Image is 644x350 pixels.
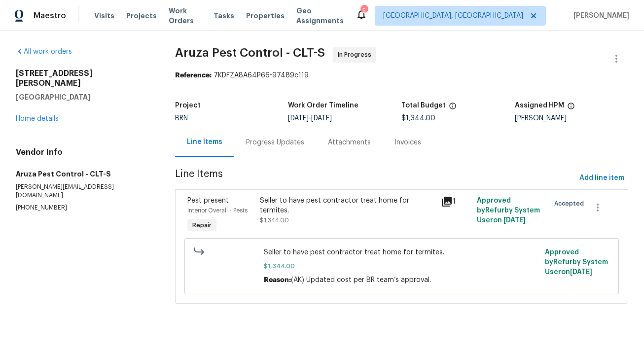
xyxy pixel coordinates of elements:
p: [PHONE_NUMBER] [16,204,151,212]
h5: Total Budget [401,102,446,109]
span: [DATE] [311,115,332,122]
span: Geo Assignments [296,6,344,26]
div: Progress Updates [246,138,304,147]
span: BRN [175,115,188,122]
span: - [288,115,332,122]
div: [PERSON_NAME] [515,115,628,122]
div: Attachments [328,138,371,147]
button: Add line item [575,169,628,187]
span: Approved by Refurby System User on [477,197,540,224]
span: [DATE] [288,115,309,122]
span: [DATE] [503,217,526,224]
span: Repair [188,220,215,230]
span: Line Items [175,169,575,187]
span: Work Orders [169,6,202,26]
span: Approved by Refurby System User on [545,249,608,276]
h5: Aruza Pest Control - CLT-S [16,169,151,179]
span: (AK) Updated cost per BR team’s approval. [291,277,431,283]
span: Aruza Pest Control - CLT-S [175,47,325,59]
h4: Vendor Info [16,147,151,157]
h5: Work Order Timeline [288,102,358,109]
h5: Assigned HPM [515,102,564,109]
span: Visits [94,11,114,21]
span: Properties [246,11,285,21]
span: Seller to have pest contractor treat home for termites. [264,247,539,257]
span: The hpm assigned to this work order. [567,102,575,115]
span: $1,344.00 [264,261,539,271]
span: Projects [126,11,157,21]
div: Seller to have pest contractor treat home for termites. [260,196,435,215]
span: Reason: [264,277,291,283]
div: 1 [441,196,471,208]
span: Add line item [579,172,624,184]
span: [PERSON_NAME] [570,11,629,21]
a: Home details [16,115,59,122]
div: Line Items [187,137,222,147]
span: [GEOGRAPHIC_DATA], [GEOGRAPHIC_DATA] [383,11,523,21]
span: Tasks [214,12,234,19]
span: $1,344.00 [260,217,289,223]
p: [PERSON_NAME][EMAIL_ADDRESS][DOMAIN_NAME] [16,183,151,200]
h2: [STREET_ADDRESS][PERSON_NAME] [16,69,151,88]
span: The total cost of line items that have been proposed by Opendoor. This sum includes line items th... [449,102,457,115]
h5: [GEOGRAPHIC_DATA] [16,92,151,102]
span: $1,344.00 [401,115,435,122]
h5: Project [175,102,201,109]
span: In Progress [338,50,375,60]
a: All work orders [16,48,72,55]
span: [DATE] [570,269,592,276]
span: Pest present [187,197,229,204]
div: Invoices [394,138,421,147]
span: Interior Overall - Pests [187,208,248,213]
b: Reference: [175,72,212,79]
span: Maestro [34,11,66,21]
div: 7KDFZA8A64P66-97489c119 [175,70,628,80]
span: Accepted [554,199,588,209]
div: 5 [360,6,367,16]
